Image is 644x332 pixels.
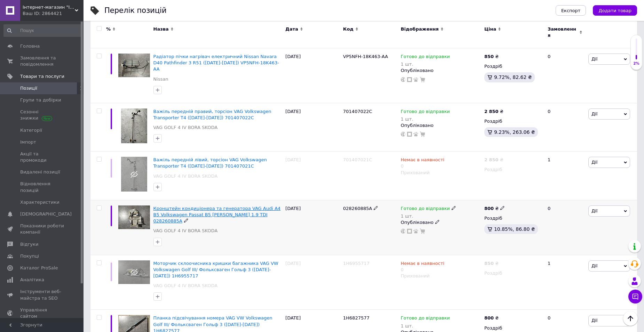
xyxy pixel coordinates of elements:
input: Пошук [3,24,82,37]
span: Категорії [20,127,42,133]
span: [DEMOGRAPHIC_DATA] [20,211,72,217]
a: VAG GOLF 4 IV BORA SKODA [153,283,218,289]
span: Немає в наявності [401,157,444,164]
span: Код [343,26,353,32]
a: Nissan [153,76,168,82]
a: Кронштейн кондиціонера та генератора VAG Audi A4 B5 Volkswagen Passat B5 [PERSON_NAME] 1.9 TDI 02... [153,206,281,224]
div: [DATE] [284,152,341,200]
div: 1 шт. [401,62,450,67]
div: ₴ [484,54,499,60]
b: 850 [484,54,494,59]
div: Роздріб [484,118,542,124]
div: 2% [631,61,642,66]
span: Немає в наявності [401,261,444,268]
div: 0 [543,103,587,152]
a: VAG GOLF 4 IV BORA SKODA [153,173,218,179]
span: Каталог ProSale [20,265,58,271]
span: Сезонні знижки [20,109,64,121]
span: Інтернет-магазин "Імперія запчастин" [23,4,75,10]
span: Замовлення та повідомлення [20,55,64,67]
span: Товари та послуги [20,73,64,80]
img: Рычаг передний правый, торсион VAG Volkswagen Transporter T4 (1990-2003) 701407022C [121,108,147,143]
span: Дії [591,263,597,268]
div: Ваш ID: 2864421 [23,10,84,17]
img: Радиатор печки обогреватель электрический Nissan Navara D40 Pathfinder 3 R51 (2004-2014) VP5NFH-1... [118,54,150,77]
span: Відгуки [20,241,38,248]
b: 2 850 [484,109,499,114]
span: 1H6955717 [343,261,369,266]
button: Додати товар [593,5,637,16]
span: Позиції [20,85,37,91]
span: Головна [20,43,40,49]
div: 1 шт. [401,213,456,219]
span: Аналітика [20,277,44,283]
span: Показники роботи компанії [20,223,64,235]
span: Характеристики [20,199,59,205]
span: 028260885A [343,206,372,211]
div: [DATE] [284,48,341,103]
span: Інструменти веб-майстра та SEO [20,289,64,301]
div: Опубліковано [401,122,481,129]
span: Дата [285,26,298,32]
div: Роздріб [484,167,542,173]
div: Прихований [401,170,481,176]
a: VAG GOLF 4 IV BORA SKODA [153,228,218,234]
span: Готово до відправки [401,109,450,116]
a: Радіатор пічки нагрівач електричний Nissan Navara D40 Pathfinder 3 R51 ([DATE]-[DATE]) VP5NFH-18K... [153,54,279,72]
div: Роздріб [484,270,542,276]
a: Важіль передній правий, торсіон VAG Volkswagen Transporter T4 ([DATE]-[DATE]) 701407022C [153,109,271,120]
div: 0 [401,157,444,169]
img: Рычаг передний левый, торсион VAG Volkswagen Transporter T4 (1990-2003) 701407021C [121,157,147,192]
div: Опубліковано [401,219,481,226]
span: 701407022C [343,109,372,114]
button: Наверх [623,311,638,326]
div: 0 [543,48,587,103]
span: Готово до відправки [401,315,450,323]
button: Чат з покупцем [628,290,642,303]
span: Видалені позиції [20,169,60,175]
span: Дії [591,318,597,323]
span: Готово до відправки [401,206,450,213]
span: Покупці [20,253,39,259]
div: ₴ [484,157,503,163]
div: Прихований [401,273,481,279]
span: Імпорт [20,139,36,145]
span: Відображення [401,26,439,32]
div: Роздріб [484,325,542,331]
span: Дії [591,208,597,213]
div: Опубліковано [401,67,481,74]
div: 0 [543,200,587,255]
a: VAG GOLF 4 IV BORA SKODA [153,124,218,131]
span: VP5NFH-18K463-AA [343,54,388,59]
span: Замовлення [548,26,578,39]
div: 1 шт. [401,323,450,329]
div: [DATE] [284,103,341,152]
b: 850 [484,261,494,266]
div: 0 [401,260,444,273]
span: Експорт [561,8,581,13]
div: Роздріб [484,215,542,221]
span: Акції та промокоди [20,151,64,163]
div: Роздріб [484,63,542,70]
b: 2 850 [484,157,499,162]
span: Назва [153,26,169,32]
span: Групи та добірки [20,97,61,103]
a: Важіль передній лівий, торсіон VAG Volkswagen Transporter T4 ([DATE]-[DATE]) 701407021C [153,157,267,169]
span: 701407021C [343,157,372,162]
img: Моторчик склоочисника кришки багажника VAG VW Volkswagen Golf III/ Фольксваген Гольф 3 (1991-1997... [118,260,150,284]
a: Моторчик склоочисника кришки багажника VAG VW Volkswagen Golf III/ Фольксваген Гольф 3 ([DATE]-[D... [153,261,278,278]
span: % [106,26,111,32]
div: Перелік позицій [104,7,167,14]
span: Додати товар [598,8,631,13]
span: 9.23%, 263.06 ₴ [494,129,535,135]
button: Експорт [556,5,586,16]
div: [DATE] [284,200,341,255]
span: Готово до відправки [401,54,450,61]
span: Дії [591,160,597,165]
span: 1H6827577 [343,315,369,321]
